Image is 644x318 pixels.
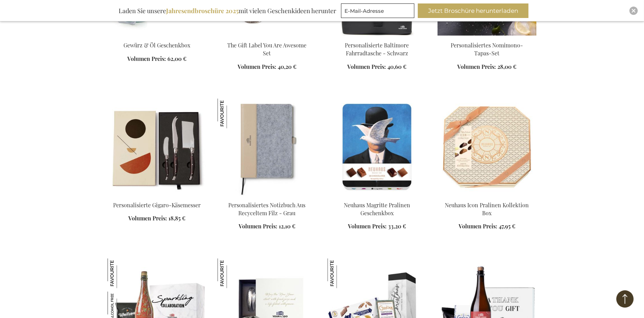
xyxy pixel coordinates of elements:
[108,193,206,199] a: Personalised Gigaro Cheese Knives
[341,3,416,20] form: marketing offers and promotions
[629,7,638,15] div: Close
[239,222,277,230] span: Volumen Preis:
[499,222,515,230] span: 47,95 €
[328,33,426,39] a: Personalised Baltimore Bike Bag - Black
[108,99,206,196] img: Personalised Gigaro Cheese Knives
[328,258,357,288] img: Die Perfect Temptations Box
[418,3,528,18] button: Jetzt Broschüre herunterladen
[632,9,636,13] img: Close
[344,201,410,217] a: Neuhaus Magritte Pralinen Geschenkbox
[108,258,137,288] img: Dame Jeanne Biermocktail Apéro Geschenkbox
[218,99,316,196] img: Personalised Recycled Felt Notebook - Grey
[239,222,295,230] a: Volumen Preis: 12,10 €
[328,99,426,196] img: Neuhaus Magritte Pralinen Geschenkbox
[438,193,536,199] a: Neuhaus Icon Pralinen Kollektion Box - Exclusive Business Gifts
[129,215,186,222] a: Volumen Preis: 18,85 €
[348,63,386,70] span: Volumen Preis:
[238,63,276,70] span: Volumen Preis:
[278,63,296,70] span: 40,20 €
[328,193,426,199] a: Neuhaus Magritte Pralinen Geschenkbox
[348,63,407,71] a: Volumen Preis: 40,60 €
[218,193,316,199] a: Personalised Recycled Felt Notebook - Grey Personalisiertes Notizbuch Aus Recyceltem Filz - Grau
[108,33,206,39] a: Gewürz & Öl Geschenkbox
[218,99,247,128] img: Personalisiertes Notizbuch Aus Recyceltem Filz - Grau
[238,63,296,71] a: Volumen Preis: 40,20 €
[129,215,167,222] span: Volumen Preis:
[279,222,295,230] span: 12,10 €
[124,42,191,49] a: Gewürz & Öl Geschenkbox
[166,7,239,15] b: Jahresendbroschüre 2025
[459,222,515,230] a: Volumen Preis: 47,95 €
[169,215,186,222] span: 18,85 €
[341,3,414,18] input: E-Mail-Adresse
[345,42,409,57] a: Personalisierte Baltimore Fahrradtasche - Schwarz
[438,99,536,196] img: Neuhaus Icon Pralinen Kollektion Box - Exclusive Business Gifts
[218,258,247,288] img: Personalisiertes Zeeland-Muschelbesteck
[229,201,306,217] a: Personalisiertes Notizbuch Aus Recyceltem Filz - Grau
[388,222,406,230] span: 33,20 €
[348,222,406,230] a: Volumen Preis: 33,20 €
[218,33,316,39] a: The Gift Label You Are Awesome Set
[116,3,339,18] div: Laden Sie unsere mit vielen Geschenkideen herunter
[113,201,201,209] a: Personalisierte Gigaro-Käsemesser
[128,55,187,63] a: Volumen Preis: 62,00 €
[348,222,387,230] span: Volumen Preis:
[168,55,187,62] span: 62,00 €
[459,222,497,230] span: Volumen Preis:
[128,55,166,62] span: Volumen Preis:
[228,42,307,57] a: The Gift Label You Are Awesome Set
[445,201,529,217] a: Neuhaus Icon Pralinen Kollektion Box
[388,63,407,70] span: 40,60 €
